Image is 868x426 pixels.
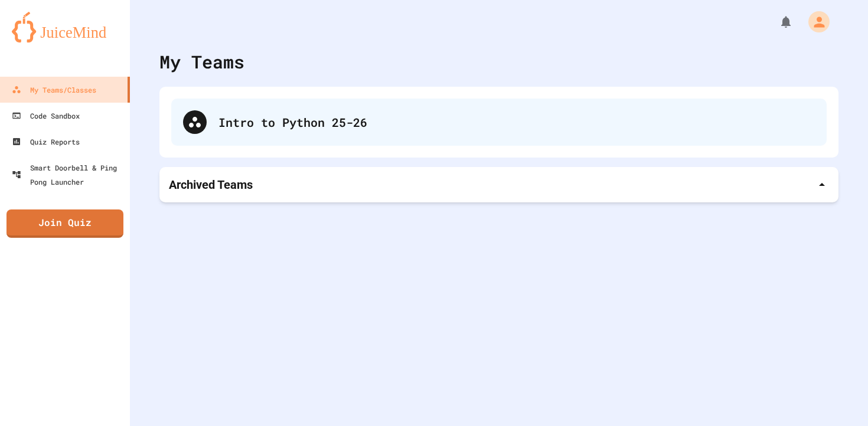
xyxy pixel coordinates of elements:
a: Join Quiz [6,209,123,238]
div: Intro to Python 25-26 [171,99,827,146]
div: My Notifications [757,12,796,32]
img: logo-orange.svg [12,12,118,42]
div: My Teams [159,48,244,75]
div: My Teams/Classes [12,83,96,97]
div: Intro to Python 25-26 [218,113,815,131]
div: My Account [796,8,833,35]
p: Archived Teams [169,176,253,193]
div: Quiz Reports [12,135,80,149]
div: Code Sandbox [12,109,80,123]
div: Smart Doorbell & Ping Pong Launcher [12,160,125,189]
